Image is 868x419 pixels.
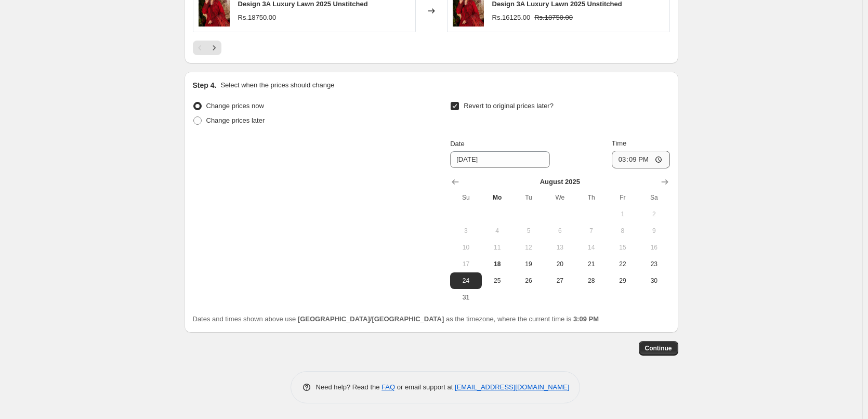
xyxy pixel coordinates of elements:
span: 22 [611,260,634,268]
a: [EMAIL_ADDRESS][DOMAIN_NAME] [455,383,569,391]
span: 20 [548,260,571,268]
span: 28 [580,277,602,285]
button: Monday August 4 2025 [482,222,513,239]
span: Fr [611,193,634,202]
button: Today Monday August 18 2025 [482,256,513,272]
button: Tuesday August 19 2025 [513,256,544,272]
div: Rs.16125.00 [492,12,531,23]
span: Sa [642,193,665,202]
span: 29 [611,277,634,285]
span: 16 [642,243,665,252]
button: Show previous month, July 2025 [448,175,463,189]
button: Sunday August 10 2025 [450,239,481,256]
button: Wednesday August 27 2025 [544,272,575,289]
span: Mo [486,193,509,202]
button: Friday August 15 2025 [607,239,638,256]
button: Saturday August 23 2025 [638,256,669,272]
span: Change prices now [206,102,264,110]
th: Monday [482,189,513,206]
button: Tuesday August 26 2025 [513,272,544,289]
h2: Step 4. [193,80,217,90]
span: or email support at [395,383,455,391]
span: 12 [517,243,540,252]
button: Show next month, September 2025 [657,175,672,189]
span: Time [612,139,626,147]
span: Date [450,140,464,148]
button: Sunday August 3 2025 [450,222,481,239]
div: Rs.18750.00 [238,12,277,23]
button: Friday August 8 2025 [607,222,638,239]
input: 8/18/2025 [450,151,550,168]
span: Need help? Read the [316,383,382,391]
a: FAQ [382,383,395,391]
nav: Pagination [193,41,221,55]
span: 4 [486,227,509,235]
th: Saturday [638,189,669,206]
button: Saturday August 16 2025 [638,239,669,256]
span: 27 [548,277,571,285]
span: 13 [548,243,571,252]
button: Friday August 22 2025 [607,256,638,272]
button: Next [207,41,221,55]
b: [GEOGRAPHIC_DATA]/[GEOGRAPHIC_DATA] [298,315,444,323]
th: Thursday [575,189,607,206]
button: Monday August 11 2025 [482,239,513,256]
span: Th [580,193,602,202]
span: 21 [580,260,602,268]
span: 2 [642,210,665,218]
span: 23 [642,260,665,268]
span: Revert to original prices later? [464,102,554,110]
button: Sunday August 17 2025 [450,256,481,272]
button: Wednesday August 13 2025 [544,239,575,256]
span: 18 [486,260,509,268]
button: Friday August 1 2025 [607,206,638,222]
span: 15 [611,243,634,252]
input: 12:00 [612,151,670,168]
th: Friday [607,189,638,206]
button: Tuesday August 5 2025 [513,222,544,239]
span: We [548,193,571,202]
button: Saturday August 2 2025 [638,206,669,222]
button: Friday August 29 2025 [607,272,638,289]
p: Select when the prices should change [220,80,334,90]
span: 11 [486,243,509,252]
span: 10 [454,243,477,252]
button: Saturday August 30 2025 [638,272,669,289]
button: Tuesday August 12 2025 [513,239,544,256]
span: 17 [454,260,477,268]
span: 19 [517,260,540,268]
span: 24 [454,277,477,285]
th: Wednesday [544,189,575,206]
span: 9 [642,227,665,235]
button: Sunday August 31 2025 [450,289,481,306]
span: 25 [486,277,509,285]
button: Saturday August 9 2025 [638,222,669,239]
span: Continue [645,344,672,352]
th: Tuesday [513,189,544,206]
span: 3 [454,227,477,235]
button: Monday August 25 2025 [482,272,513,289]
button: Sunday August 24 2025 [450,272,481,289]
span: 30 [642,277,665,285]
span: 6 [548,227,571,235]
button: Thursday August 28 2025 [575,272,607,289]
button: Thursday August 7 2025 [575,222,607,239]
span: 1 [611,210,634,218]
th: Sunday [450,189,481,206]
b: 3:09 PM [573,315,599,323]
button: Thursday August 21 2025 [575,256,607,272]
button: Wednesday August 6 2025 [544,222,575,239]
span: 7 [580,227,602,235]
button: Continue [639,341,678,356]
span: Su [454,193,477,202]
span: Dates and times shown above use as the timezone, where the current time is [193,315,599,323]
span: 5 [517,227,540,235]
span: Change prices later [206,116,265,124]
button: Thursday August 14 2025 [575,239,607,256]
button: Wednesday August 20 2025 [544,256,575,272]
strike: Rs.18750.00 [534,12,573,23]
span: Tu [517,193,540,202]
span: 8 [611,227,634,235]
span: 31 [454,293,477,302]
span: 26 [517,277,540,285]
